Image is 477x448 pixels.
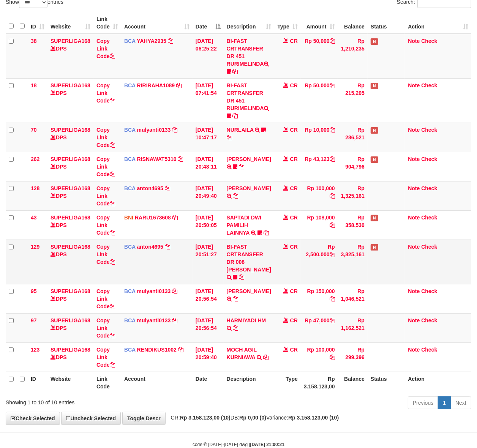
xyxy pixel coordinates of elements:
td: Rp 50,000 [301,78,338,123]
a: Copy YAHYA2935 to clipboard [168,38,173,44]
a: SUPERLIGA168 [51,244,90,250]
td: Rp 215,205 [338,78,368,123]
a: Copy Link Code [96,38,115,59]
td: Rp 108,000 [301,210,338,240]
a: Note [408,317,420,323]
strong: Rp 0,00 (0) [239,415,266,421]
td: Rp 299,396 [338,342,368,372]
td: DPS [47,240,93,284]
a: Copy Link Code [96,185,115,207]
span: 95 [31,288,37,294]
a: Copy Link Code [96,215,115,236]
td: DPS [47,34,93,79]
a: Copy ARDHI SOFIAN to clipboard [233,193,238,199]
strong: [DATE] 21:00:21 [250,442,284,447]
span: Has Note [371,127,378,134]
a: anton4695 [137,185,163,191]
td: Rp 100,000 [301,181,338,210]
td: Rp 1,210,235 [338,34,368,79]
a: RENDIKUS1002 [137,347,177,353]
a: Copy DEDE PRATIWI to clipboard [233,296,238,302]
a: Copy Rp 10,000 to clipboard [330,127,335,133]
a: Check [421,156,437,162]
a: NURLAILA [227,127,254,133]
th: Balance [338,372,368,393]
td: Rp 47,000 [301,313,338,342]
span: 129 [31,244,39,250]
a: Note [408,127,420,133]
td: [DATE] 20:50:05 [193,210,224,240]
a: Check [421,185,437,191]
a: Next [450,396,471,409]
div: Showing 1 to 10 of 10 entries [6,396,193,406]
a: Note [408,156,420,162]
a: Copy Link Code [96,347,115,368]
span: BCA [124,156,136,162]
span: CR [290,215,298,221]
span: CR [290,185,298,191]
a: Check [421,38,437,44]
a: Note [408,288,420,294]
a: 1 [438,396,451,409]
a: MOCH AGIL KURNIAWA [227,347,257,360]
a: Copy Rp 100,000 to clipboard [330,354,335,360]
a: [PERSON_NAME] [227,185,271,191]
a: Copy BI-FAST CRTRANSFER DR 451 RURIMELINDA to clipboard [233,113,238,119]
a: HARMIYADI HM [227,317,266,323]
a: SUPERLIGA168 [51,317,90,323]
th: ID: activate to sort column ascending [28,12,47,34]
a: SUPERLIGA168 [51,156,90,162]
td: [DATE] 20:51:27 [193,240,224,284]
a: Note [408,38,420,44]
th: Action [405,372,471,393]
span: BCA [124,244,136,250]
span: 97 [31,317,37,323]
a: Note [408,215,420,221]
td: Rp 904,796 [338,152,368,181]
td: Rp 1,162,521 [338,313,368,342]
th: Status [368,12,405,34]
a: mulyanti0133 [137,317,171,323]
a: Copy SAPTADI DWI PAMILIH LAINNYA to clipboard [264,230,269,236]
th: Website [47,372,93,393]
a: Copy mulyanti0133 to clipboard [172,288,177,294]
td: BI-FAST CRTRANSFER DR 008 [PERSON_NAME] [224,240,274,284]
a: Check [421,244,437,250]
a: SUPERLIGA168 [51,215,90,221]
a: Copy Link Code [96,156,115,177]
span: Has Note [371,83,378,89]
span: BCA [124,38,136,44]
a: Copy anton4695 to clipboard [165,185,170,191]
a: Copy anton4695 to clipboard [165,244,170,250]
a: Copy RARU1673608 to clipboard [172,215,178,221]
strong: Rp 3.158.123,00 (10) [180,415,231,421]
a: Copy Rp 47,000 to clipboard [330,317,335,323]
td: [DATE] 07:41:54 [193,78,224,123]
td: [DATE] 06:25:22 [193,34,224,79]
th: Balance [338,12,368,34]
small: code © [DATE]-[DATE] dwg | [193,442,284,447]
th: ID [28,372,47,393]
a: Check [421,347,437,353]
a: Toggle Descr [122,412,166,425]
td: DPS [47,342,93,372]
a: Uncheck Selected [61,412,121,425]
a: Check [421,288,437,294]
a: Copy HARMIYADI HM to clipboard [233,325,238,331]
th: Date [193,372,224,393]
a: Copy Link Code [96,317,115,339]
td: Rp 286,521 [338,123,368,152]
td: [DATE] 20:49:40 [193,181,224,210]
a: Copy Rp 50,000 to clipboard [330,38,335,44]
a: SUPERLIGA168 [51,185,90,191]
span: CR [290,82,298,88]
span: CR [290,317,298,323]
span: CR [290,156,298,162]
a: Copy Rp 100,000 to clipboard [330,193,335,199]
span: Has Note [371,38,378,45]
span: Has Note [371,156,378,163]
th: Date: activate to sort column descending [193,12,224,34]
a: Check Selected [6,412,60,425]
span: 70 [31,127,37,133]
td: [DATE] 10:47:17 [193,123,224,152]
